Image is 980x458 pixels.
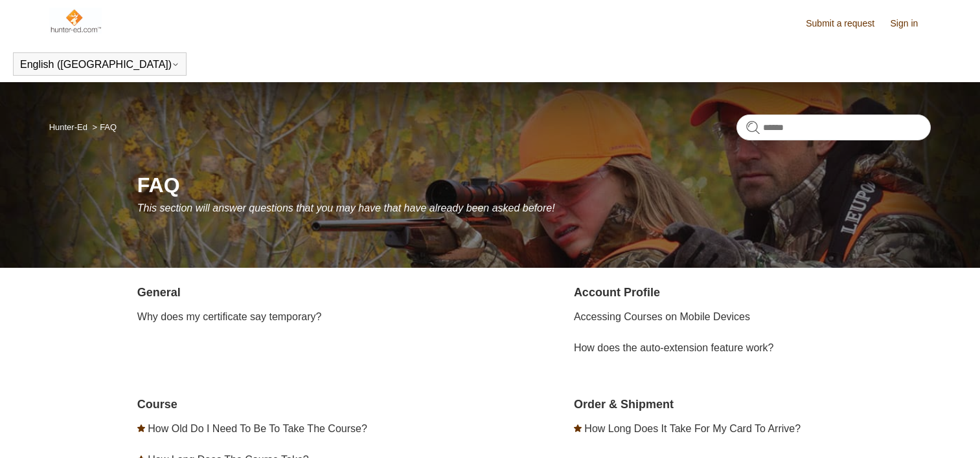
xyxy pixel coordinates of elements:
svg: Promoted article [574,424,582,432]
a: Account Profile [574,286,660,299]
a: Course [137,398,177,411]
svg: Promoted article [137,424,145,432]
div: Chat Support [896,415,971,448]
a: Order & Shipment [574,398,674,411]
p: This section will answer questions that you may have that have already been asked before! [137,201,931,216]
a: Submit a request [806,17,887,30]
a: Why does my certificate say temporary? [137,311,322,322]
a: Hunter-Ed [49,122,87,132]
li: Hunter-Ed [49,122,90,132]
a: How Old Do I Need To Be To Take The Course? [148,423,367,434]
a: Sign in [891,17,931,30]
li: FAQ [90,122,117,132]
a: How Long Does It Take For My Card To Arrive? [584,423,801,434]
a: Accessing Courses on Mobile Devices [574,311,750,322]
a: General [137,286,181,299]
img: Hunter-Ed Help Center home page [49,8,102,34]
button: English ([GEOGRAPHIC_DATA]) [20,59,179,71]
a: How does the auto-extension feature work? [574,342,774,353]
h1: FAQ [137,169,931,201]
input: Search [736,114,931,140]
